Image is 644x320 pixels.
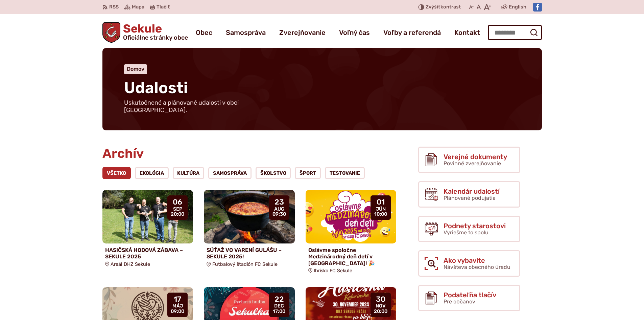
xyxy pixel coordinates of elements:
[374,303,387,309] span: nov
[533,3,542,12] img: Prejsť na Facebook stránku
[171,198,184,206] span: 06
[418,147,520,173] a: Verejné dokumenty Povinné zverejňovanie
[509,3,526,11] span: English
[444,291,496,299] span: Podateľňa tlačív
[339,23,370,42] a: Voľný čas
[109,3,119,11] span: RSS
[212,261,278,267] span: Futbalový štadión FC Sekule
[273,309,285,314] span: 17:00
[308,247,394,266] h4: Oslávme spoločne Medzinárodný deň detí v [GEOGRAPHIC_DATA]! 🎉
[105,247,191,260] h4: HASIČSKÁ HODOVÁ ZÁBAVA – SEKULE 2025
[171,303,184,309] span: máj
[120,23,188,41] span: Sekule
[102,22,121,43] img: Prejsť na domovskú stránku
[171,207,184,212] span: sep
[208,167,252,179] a: Samospráva
[279,23,326,42] a: Zverejňovanie
[444,188,500,195] span: Kalendár udalostí
[102,22,188,43] a: Logo Sekule, prejsť na domovskú stránku.
[111,261,150,267] span: Areál DHZ Sekule
[135,167,169,179] a: Ekológia
[444,229,488,236] span: Vyriešme to spolu
[454,23,480,42] a: Kontakt
[127,66,144,72] a: Domov
[102,167,131,179] a: Všetko
[418,216,520,242] a: Podnety starostovi Vyriešme to spolu
[102,147,397,161] h2: Archív
[374,207,387,212] span: jún
[157,4,170,10] span: Tlačiť
[314,268,352,274] span: Ihrisko FC Sekule
[325,167,365,179] a: Testovanie
[273,303,285,309] span: dec
[444,298,475,305] span: Pre občanov
[418,285,520,311] a: Podateľňa tlačív Pre občanov
[207,247,292,260] h4: SÚŤAŽ VO VARENÍ GULÁŠU – SEKULE 2025!
[295,167,321,179] a: Šport
[426,4,461,10] span: kontrast
[256,167,291,179] a: ŠKOLSTVO
[444,257,510,264] span: Ako vybavíte
[374,198,387,206] span: 01
[418,181,520,208] a: Kalendár udalostí Plánované podujatia
[444,195,496,201] span: Plánované podujatia
[426,4,440,10] span: Zvýšiť
[374,295,387,303] span: 30
[306,190,397,276] a: Oslávme spoločne Medzinárodný deň detí v [GEOGRAPHIC_DATA]! 🎉 Ihrisko FC Sekule 01 jún 10:00
[444,160,501,167] span: Povinné zverejňovanie
[226,23,266,42] a: Samospráva
[507,3,528,11] a: English
[132,3,144,11] span: Mapa
[123,35,188,41] span: Oficiálne stránky obce
[273,295,285,303] span: 22
[374,212,387,217] span: 10:00
[204,190,295,270] a: SÚŤAŽ VO VARENÍ GULÁŠU – SEKULE 2025! Futbalový štadión FC Sekule 23 aug 09:30
[171,212,184,217] span: 20:00
[124,79,188,97] span: Udalosti
[272,198,286,206] span: 23
[124,99,286,114] p: Uskutočnené a plánované udalosti v obci [GEOGRAPHIC_DATA].
[173,167,205,179] a: Kultúra
[196,23,212,42] a: Obec
[383,23,441,42] a: Voľby a referendá
[171,295,184,303] span: 17
[272,207,286,212] span: aug
[444,222,506,230] span: Podnety starostovi
[171,309,184,314] span: 09:00
[418,250,520,277] a: Ako vybavíte Návšteva obecného úradu
[102,190,193,270] a: HASIČSKÁ HODOVÁ ZÁBAVA – SEKULE 2025 Areál DHZ Sekule 06 sep 20:00
[272,212,286,217] span: 09:30
[444,264,510,270] span: Návšteva obecného úradu
[444,153,507,161] span: Verejné dokumenty
[374,309,387,314] span: 20:00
